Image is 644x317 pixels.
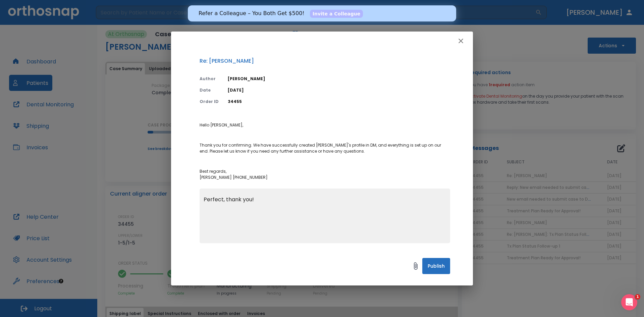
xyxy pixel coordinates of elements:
p: Author [200,76,220,82]
p: Best regards, [PERSON_NAME] [PHONE_NUMBER] [200,168,450,180]
span: 1 [635,294,640,300]
p: Re: [PERSON_NAME] [200,57,450,65]
button: Publish [422,258,450,274]
iframe: Intercom live chat [621,294,637,310]
p: Date [200,87,220,93]
p: 34455 [228,99,450,105]
p: [PERSON_NAME] [228,76,450,82]
p: Order ID [200,99,220,105]
iframe: Intercom live chat banner [188,5,456,21]
p: Thank you for confirming. We have successfully created [PERSON_NAME]'s profile in DM, and everyth... [200,142,450,154]
p: Hello [PERSON_NAME], [200,122,450,128]
p: [DATE] [228,87,450,93]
